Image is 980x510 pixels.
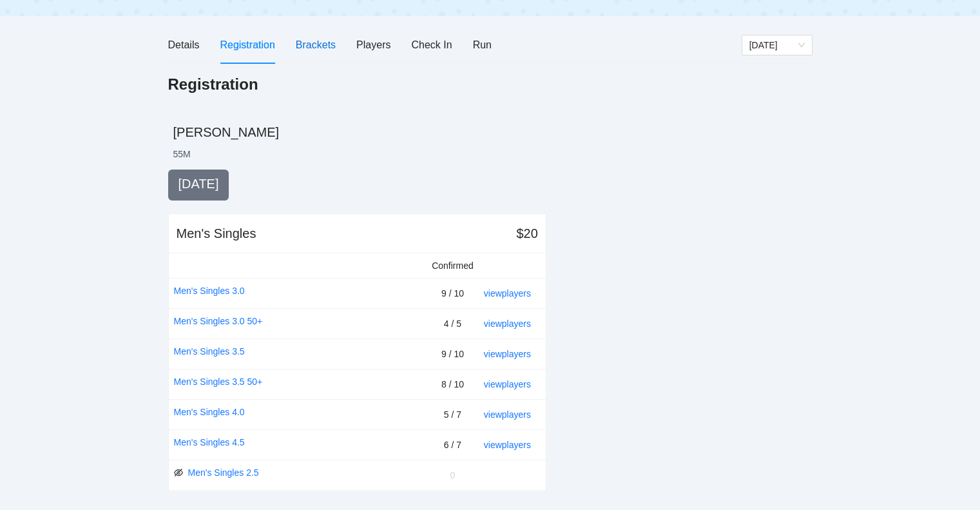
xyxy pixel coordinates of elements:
li: 55 M [173,148,191,161]
td: 9 / 10 [427,338,479,369]
div: Run [473,37,492,53]
td: 8 / 10 [427,369,479,399]
span: 0 [450,470,455,480]
a: view players [484,319,531,329]
a: Men's Singles 3.5 50+ [174,375,263,389]
div: Check In [411,37,452,53]
a: view players [484,349,531,359]
div: Registration [220,37,274,53]
div: Brackets [296,37,336,53]
a: view players [484,288,531,299]
div: $20 [516,224,537,242]
a: Men's Singles 3.0 [174,284,245,298]
div: Men's Singles [177,224,256,242]
td: 5 / 7 [427,399,479,429]
h2: [PERSON_NAME] [173,123,812,141]
a: Men's Singles 3.5 [174,344,245,358]
td: 4 / 5 [427,308,479,338]
a: Men's Singles 2.5 [188,466,259,480]
div: Players [356,37,390,53]
td: 9 / 10 [427,278,479,308]
div: Details [168,37,200,53]
a: view players [484,379,531,389]
a: view players [484,409,531,420]
h1: Registration [168,74,258,95]
span: eye-invisible [174,468,183,477]
a: Men's Singles 3.0 50+ [174,314,263,328]
td: Confirmed [427,253,479,279]
span: [DATE] [178,177,219,191]
a: Men's Singles 4.5 [174,435,245,449]
span: Sunday [749,35,805,55]
td: 6 / 7 [427,429,479,460]
a: view players [484,440,531,450]
a: Men's Singles 4.0 [174,405,245,419]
